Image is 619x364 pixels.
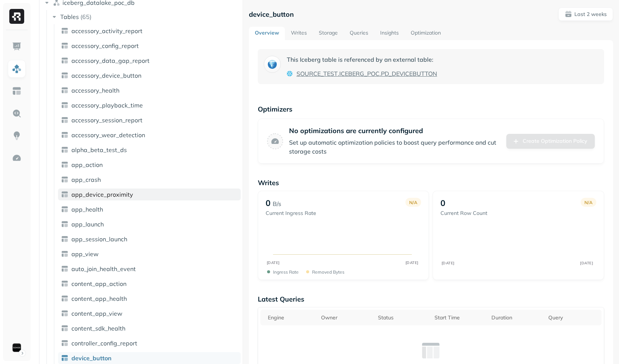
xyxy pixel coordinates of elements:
img: Ryft [9,9,24,24]
a: accessory_activity_report [58,25,241,37]
span: PD_DEVICEBUTTON [381,69,437,78]
img: table [61,102,68,109]
a: SOURCE_TEST.ICEBERG_POC.PD_DEVICEBUTTON [296,69,437,78]
a: app_view [58,248,241,260]
span: app_health [71,206,103,213]
span: app_launch [71,220,104,228]
img: table [61,27,68,35]
span: . [338,69,339,78]
img: Asset Explorer [12,86,22,96]
a: Storage [313,27,344,40]
a: Writes [285,27,313,40]
img: table [61,146,68,154]
img: table [61,310,68,317]
div: Query [548,314,598,321]
a: device_button [58,352,241,364]
img: table [61,57,68,64]
img: table [61,191,68,198]
a: accessory_wear_detection [58,129,241,141]
a: Insights [374,27,405,40]
span: accessory_activity_report [71,27,142,35]
span: SOURCE_TEST [296,69,338,78]
img: table [61,161,68,168]
img: Dashboard [12,42,22,51]
a: auto_join_health_event [58,263,241,275]
p: This Iceberg table is referenced by an external table: [287,55,437,64]
a: accessory_session_report [58,114,241,126]
img: table [61,354,68,362]
p: Ingress Rate [273,269,299,275]
p: ( 65 ) [80,13,92,20]
a: app_health [58,203,241,215]
img: table [61,235,68,243]
a: accessory_config_report [58,40,241,52]
div: Duration [491,314,541,321]
tspan: [DATE] [442,261,455,265]
span: controller_config_report [71,339,137,347]
a: Optimization [405,27,447,40]
span: Tables [60,13,79,20]
div: Engine [268,314,314,321]
span: accessory_wear_detection [71,131,145,139]
p: Current Ingress Rate [266,210,316,217]
span: content_app_view [71,310,122,317]
span: accessory_playback_time [71,102,143,109]
div: Status [378,314,427,321]
p: Current Row Count [440,210,487,217]
img: Assets [12,64,22,74]
span: content_app_action [71,280,126,287]
img: table [61,250,68,258]
p: Writes [258,178,604,187]
img: table [61,265,68,273]
span: auto_join_health_event [71,265,136,273]
img: table [61,295,68,302]
a: content_sdk_health [58,322,241,334]
a: accessory_playback_time [58,99,241,111]
a: accessory_health [58,84,241,96]
p: Set up automatic optimization policies to boost query performance and cut storage costs [289,138,500,156]
p: Optimizers [258,105,604,113]
img: Query Explorer [12,109,22,118]
span: alpha_beta_test_ds [71,146,127,154]
a: Overview [249,27,285,40]
a: alpha_beta_test_ds [58,144,241,156]
p: N/A [584,200,593,205]
span: accessory_config_report [71,42,139,49]
p: Last 2 weeks [574,11,607,18]
a: accessory_device_button [58,70,241,81]
img: table [61,325,68,332]
tspan: [DATE] [580,261,593,265]
button: Tables(65) [51,11,240,23]
a: content_app_view [58,307,241,319]
a: accessory_data_gap_report [58,55,241,67]
span: app_session_launch [71,235,127,243]
span: content_sdk_health [71,325,125,332]
span: ICEBERG_POC [339,69,379,78]
img: Insights [12,131,22,141]
img: table [61,280,68,287]
img: table [61,87,68,94]
img: table [61,176,68,183]
img: table [61,72,68,79]
div: Owner [321,314,371,321]
span: app_view [71,250,99,258]
p: No optimizations are currently configured [289,126,500,135]
span: accessory_health [71,87,119,94]
tspan: [DATE] [266,260,279,265]
tspan: [DATE] [405,260,418,265]
img: table [61,116,68,124]
p: N/A [409,200,417,205]
div: Start Time [434,314,484,321]
p: 0 [440,198,445,208]
span: app_action [71,161,103,168]
span: accessory_device_button [71,72,141,79]
a: app_action [58,159,241,171]
span: device_button [71,354,112,362]
img: table [61,339,68,347]
span: app_crash [71,176,101,183]
img: table [61,206,68,213]
span: app_device_proximity [71,191,133,198]
img: Optimization [12,153,22,163]
a: app_launch [58,218,241,230]
img: table [61,42,68,49]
